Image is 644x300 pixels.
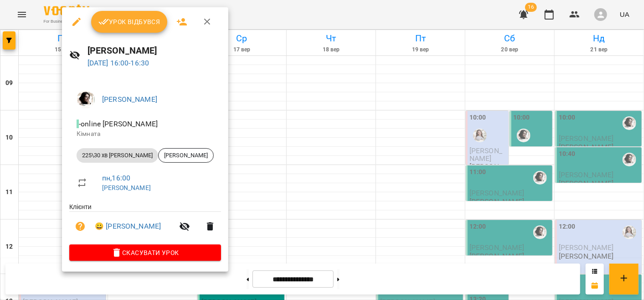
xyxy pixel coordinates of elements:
div: [PERSON_NAME] [158,148,214,163]
a: [PERSON_NAME] [102,95,157,104]
a: [DATE] 16:00-16:30 [88,59,149,67]
a: [PERSON_NAME] [102,184,151,191]
span: Урок відбувся [98,16,160,27]
img: e7c1a1403b8f34425dc1a602655f0c4c.png [77,90,95,109]
span: 225\30 хв [PERSON_NAME] [77,151,158,160]
ul: Клієнти [69,202,221,245]
button: Скасувати Урок [69,245,221,261]
span: Скасувати Урок [77,247,214,258]
span: - online [PERSON_NAME] [77,120,160,128]
span: [PERSON_NAME] [159,151,213,160]
h6: [PERSON_NAME] [88,44,221,58]
button: Візит ще не сплачено. Додати оплату? [69,215,91,237]
a: пн , 16:00 [102,174,130,182]
button: Урок відбувся [91,11,168,33]
a: 😀 [PERSON_NAME] [95,221,161,232]
p: Кімната [77,130,214,139]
